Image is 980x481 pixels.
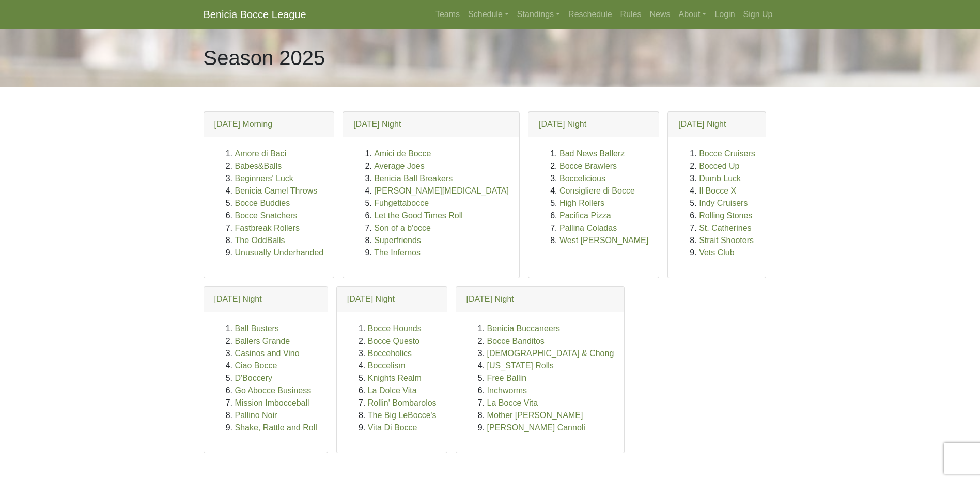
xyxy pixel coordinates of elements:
[235,223,300,232] a: Fastbreak Rollers
[699,211,752,220] a: Rolling Stones
[487,349,614,358] a: [DEMOGRAPHIC_DATA] & Chong
[353,120,401,129] a: [DATE] Night
[699,223,751,232] a: St. Catherines
[235,336,290,345] a: Ballers Grande
[464,4,513,25] a: Schedule
[559,211,611,220] a: Pacifica Pizza
[374,186,509,195] a: [PERSON_NAME][MEDICAL_DATA]
[235,398,309,407] a: Mission Imbocceball
[487,411,583,420] a: Mother [PERSON_NAME]
[235,423,317,432] a: Shake, Rattle and Roll
[678,120,726,129] a: [DATE] Night
[699,149,755,158] a: Bocce Cruisers
[235,162,282,170] a: Babes&Balls
[646,4,675,25] a: News
[235,211,298,220] a: Bocce Snatchers
[374,223,431,232] a: Son of a b'occe
[431,4,464,25] a: Teams
[487,386,527,395] a: Inchworms
[564,4,616,25] a: Reschedule
[235,411,277,420] a: Pallino Noir
[347,295,395,303] a: [DATE] Night
[559,174,605,183] a: Boccelicious
[235,324,279,333] a: Ball Busters
[616,4,646,25] a: Rules
[368,336,420,345] a: Bocce Questo
[214,295,262,303] a: [DATE] Night
[374,174,453,183] a: Benicia Ball Breakers
[710,4,739,25] a: Login
[539,120,586,129] a: [DATE] Night
[368,398,437,407] a: Rollin' Bombarolos
[374,211,463,220] a: Let the Good Times Roll
[374,162,425,170] a: Average Joes
[559,236,648,245] a: West [PERSON_NAME]
[235,199,290,207] a: Bocce Buddies
[368,374,422,382] a: Knights Realm
[559,223,617,232] a: Pallina Coladas
[699,236,754,245] a: Strait Shooters
[235,248,324,257] a: Unusually Underhanded
[559,199,604,207] a: High Rollers
[374,248,421,257] a: The Infernos
[487,423,585,432] a: [PERSON_NAME] Cannoli
[214,120,273,129] a: [DATE] Morning
[235,236,285,245] a: The OddBalls
[204,45,325,70] h1: Season 2025
[368,411,437,420] a: The Big LeBocce's
[368,349,412,358] a: Bocceholics
[739,4,777,25] a: Sign Up
[699,248,734,257] a: Vets Club
[235,349,300,358] a: Casinos and Vino
[235,149,287,158] a: Amore di Baci
[513,4,564,25] a: Standings
[487,361,554,370] a: [US_STATE] Rolls
[374,149,431,158] a: Amici de Bocce
[368,324,422,333] a: Bocce Hounds
[235,186,318,195] a: Benicia Camel Throws
[487,398,538,407] a: La Bocce Vita
[699,199,748,207] a: Indy Cruisers
[235,174,293,183] a: Beginners' Luck
[559,162,617,170] a: Bocce Brawlers
[368,361,406,370] a: Boccelism
[487,324,560,333] a: Benicia Buccaneers
[699,186,736,195] a: Il Bocce X
[204,4,306,25] a: Benicia Bocce League
[559,149,625,158] a: Bad News Ballerz
[235,361,277,370] a: Ciao Bocce
[675,4,711,25] a: About
[559,186,635,195] a: Consigliere di Bocce
[368,423,417,432] a: Vita Di Bocce
[699,162,739,170] a: Bocced Up
[374,236,421,245] a: Superfriends
[699,174,741,183] a: Dumb Luck
[235,386,312,395] a: Go Abocce Business
[466,295,514,303] a: [DATE] Night
[487,374,526,382] a: Free Ballin
[235,374,272,382] a: D'Boccery
[487,336,545,345] a: Bocce Banditos
[368,386,417,395] a: La Dolce Vita
[374,199,429,207] a: Fuhgettabocce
